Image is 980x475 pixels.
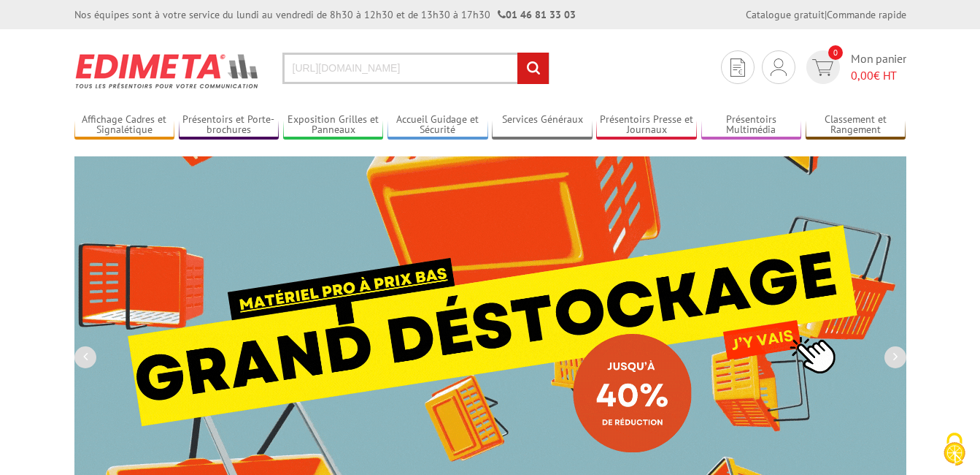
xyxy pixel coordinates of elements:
img: devis rapide [730,58,745,77]
a: Accueil Guidage et Sécurité [387,113,488,137]
span: 0 [828,45,843,60]
a: Affichage Cadres et Signalétique [74,113,175,137]
span: 0,00 [851,68,873,83]
a: Présentoirs et Porte-brochures [179,113,279,137]
img: Présentoir, panneau, stand - Edimeta - PLV, affichage, mobilier bureau, entreprise [74,44,261,98]
img: Cookies (fenêtre modale) [936,431,973,468]
a: Classement et Rangement [806,113,906,137]
a: Services Généraux [492,113,593,137]
img: devis rapide [771,58,787,76]
a: devis rapide 0 Mon panier 0,00€ HT [803,50,906,84]
div: | [746,7,906,22]
button: Cookies (fenêtre modale) [929,425,980,475]
img: devis rapide [812,59,833,76]
input: Rechercher un produit ou une référence... [282,53,549,84]
a: Catalogue gratuit [746,8,825,21]
a: Présentoirs Presse et Journaux [596,113,697,137]
a: Commande rapide [827,8,906,21]
span: € HT [851,67,906,84]
div: Nos équipes sont à votre service du lundi au vendredi de 8h30 à 12h30 et de 13h30 à 17h30 [74,7,576,22]
a: Exposition Grilles et Panneaux [283,113,384,137]
input: rechercher [517,53,549,84]
span: Mon panier [851,50,906,84]
a: Présentoirs Multimédia [701,113,802,137]
strong: 01 46 81 33 03 [498,8,576,21]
